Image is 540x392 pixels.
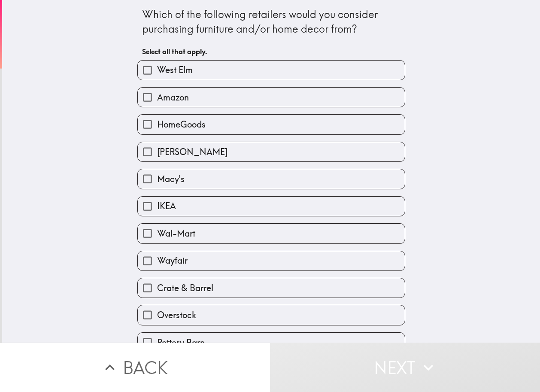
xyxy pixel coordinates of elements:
[157,64,193,76] span: West Elm
[138,224,405,243] button: Wal-Mart
[138,169,405,188] button: Macy's
[157,173,185,185] span: Macy's
[157,146,228,158] span: [PERSON_NAME]
[138,197,405,216] button: IKEA
[138,115,405,134] button: HomeGoods
[138,61,405,80] button: West Elm
[157,337,205,349] span: Pottery Barn
[157,200,176,212] span: IKEA
[138,278,405,298] button: Crate & Barrel
[138,251,405,270] button: Wayfair
[157,228,195,240] span: Wal-Mart
[157,309,196,321] span: Overstock
[157,91,189,103] span: Amazon
[142,47,400,56] h6: Select all that apply.
[138,88,405,107] button: Amazon
[270,343,540,392] button: Next
[138,333,405,352] button: Pottery Barn
[138,142,405,161] button: [PERSON_NAME]
[138,305,405,325] button: Overstock
[157,119,206,131] span: HomeGoods
[157,282,213,294] span: Crate & Barrel
[157,255,188,267] span: Wayfair
[142,7,400,36] div: Which of the following retailers would you consider purchasing furniture and/or home decor from?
